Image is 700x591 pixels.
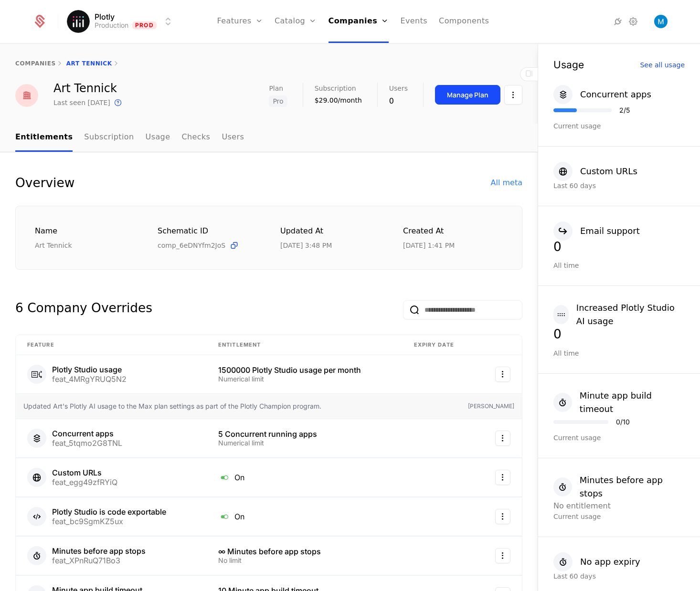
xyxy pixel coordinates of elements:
[218,557,391,564] div: No limit
[389,95,408,107] div: 0
[52,557,146,564] div: feat_XPnRuQ71Bo3
[619,107,630,114] div: 2 / 5
[580,88,651,101] div: Concurrent apps
[15,300,152,319] div: 6 Company Overrides
[553,552,640,571] button: No app expiry
[580,224,640,238] div: Email support
[52,517,166,525] div: feat_bc9SgmKZ5ux
[495,548,510,563] button: Select action
[315,95,362,105] div: $29.00/month
[280,241,332,250] div: 9/19/25, 3:48 PM
[15,175,74,190] div: Overview
[654,15,668,28] button: Open user button
[52,430,122,437] div: Concurrent apps
[612,16,624,27] a: Integrations
[52,366,127,373] div: Plotly Studio usage
[218,440,391,446] div: Numerical limit
[468,402,514,410] span: [PERSON_NAME]
[495,367,510,382] button: Select action
[95,13,115,21] span: Plotly
[553,512,685,521] div: Current usage
[35,225,135,237] div: Name
[23,401,321,411] span: Updated Art's Plotly AI usage to the Max plan settings as part of the Plotly Champion program.
[654,15,668,28] img: Matthew Brown
[616,419,630,425] div: 0 / 10
[95,21,128,30] div: Production
[222,124,244,152] a: Users
[269,95,287,107] span: Pro
[553,433,685,443] div: Current usage
[553,222,640,241] button: Email support
[52,375,127,383] div: feat_4MRgYRUQ5N2
[435,85,500,105] button: Manage Plan
[52,547,146,555] div: Minutes before app stops
[218,376,391,382] div: Numerical limit
[553,571,685,581] div: Last 60 days
[580,165,637,178] div: Custom URLs
[53,98,110,107] div: Last seen [DATE]
[553,389,685,416] button: Minute app build timeout
[218,366,391,374] div: 1500000 Plotly Studio usage per month
[35,241,135,250] div: Art Tennick
[553,60,584,70] div: Usage
[553,181,685,190] div: Last 60 days
[553,121,685,131] div: Current usage
[15,60,56,67] a: companies
[553,301,685,328] button: Increased Plotly Studio AI usage
[627,16,639,27] a: Settings
[580,474,685,500] div: Minutes before app stops
[580,389,685,416] div: Minute app build timeout
[576,301,685,328] div: Increased Plotly Studio AI usage
[146,124,170,152] a: Usage
[495,470,510,485] button: Select action
[504,85,522,105] button: Select action
[269,85,283,92] span: Plan
[553,501,611,510] span: No entitlement
[218,471,391,484] div: On
[158,225,257,237] div: Schematic ID
[403,335,477,355] th: Expiry date
[553,328,685,340] div: 0
[403,225,503,237] div: Created at
[52,508,166,516] div: Plotly Studio is code exportable
[553,241,685,253] div: 0
[280,225,380,237] div: Updated at
[403,241,455,250] div: 7/18/25, 1:41 PM
[553,474,685,500] button: Minutes before app stops
[16,335,207,355] th: Feature
[70,11,174,32] button: Select environment
[389,85,408,92] span: Users
[15,84,38,107] img: Art Tennick
[553,261,685,270] div: All time
[491,177,522,189] div: All meta
[158,241,225,250] span: comp_6eDNYfm2JoS
[553,348,685,358] div: All time
[553,162,637,181] button: Custom URLs
[553,85,651,104] button: Concurrent apps
[67,10,90,33] img: Plotly
[181,124,210,152] a: Checks
[52,469,117,476] div: Custom URLs
[495,431,510,446] button: Select action
[132,21,157,29] span: Prod
[52,478,117,486] div: feat_egg49zfRYiQ
[15,124,244,152] ul: Choose Sub Page
[15,124,522,152] nav: Main
[315,85,356,92] span: Subscription
[218,548,391,555] div: ∞ Minutes before app stops
[580,555,640,569] div: No app expiry
[53,83,124,94] div: Art Tennick
[495,509,510,524] button: Select action
[84,124,134,152] a: Subscription
[640,62,685,68] div: See all usage
[15,124,73,152] a: Entitlements
[447,90,488,100] div: Manage Plan
[207,335,403,355] th: Entitlement
[218,510,391,523] div: On
[218,430,391,438] div: 5 Concurrent running apps
[52,439,122,447] div: feat_5tqmo2G8TNL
